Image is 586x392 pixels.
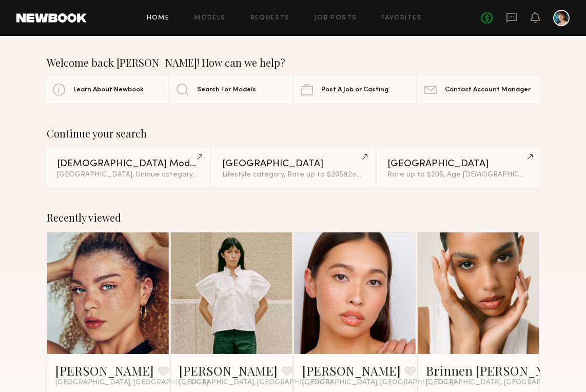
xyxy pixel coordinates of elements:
[170,77,291,103] a: Search For Models
[194,15,225,22] a: Models
[315,15,357,22] a: Job Posts
[387,171,529,179] div: Rate up to $205, Age [DEMOGRAPHIC_DATA] y.o.
[295,77,416,103] a: Post A Job or Casting
[55,362,154,379] a: [PERSON_NAME]
[47,148,209,187] a: [DEMOGRAPHIC_DATA] Models[GEOGRAPHIC_DATA], Unique category&3other filters
[302,379,455,387] span: [GEOGRAPHIC_DATA], [GEOGRAPHIC_DATA]
[387,159,529,169] div: [GEOGRAPHIC_DATA]
[321,87,388,93] span: Post A Job or Casting
[47,127,539,140] div: Continue your search
[418,77,539,103] a: Contact Account Manager
[47,77,168,103] a: Learn About Newbook
[250,15,290,22] a: Requests
[377,148,539,187] a: [GEOGRAPHIC_DATA]Rate up to $205, Age [DEMOGRAPHIC_DATA] y.o.
[57,159,199,169] div: [DEMOGRAPHIC_DATA] Models
[179,379,332,387] span: [GEOGRAPHIC_DATA], [GEOGRAPHIC_DATA]
[381,15,422,22] a: Favorites
[147,15,170,22] a: Home
[197,87,256,93] span: Search For Models
[47,56,539,69] div: Welcome back [PERSON_NAME]! How can we help?
[222,159,364,169] div: [GEOGRAPHIC_DATA]
[212,148,374,187] a: [GEOGRAPHIC_DATA]Lifestyle category, Rate up to $205&2other filters
[55,379,208,387] span: [GEOGRAPHIC_DATA], [GEOGRAPHIC_DATA]
[179,362,278,379] a: [PERSON_NAME]
[302,362,401,379] a: [PERSON_NAME]
[73,87,144,93] span: Learn About Newbook
[343,171,393,178] span: & 2 other filter s
[222,171,364,179] div: Lifestyle category, Rate up to $205
[426,379,579,387] span: [GEOGRAPHIC_DATA], [GEOGRAPHIC_DATA]
[47,211,539,224] div: Recently viewed
[445,87,531,93] span: Contact Account Manager
[57,171,199,179] div: [GEOGRAPHIC_DATA], Unique category
[426,362,574,379] a: Brinnen [PERSON_NAME]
